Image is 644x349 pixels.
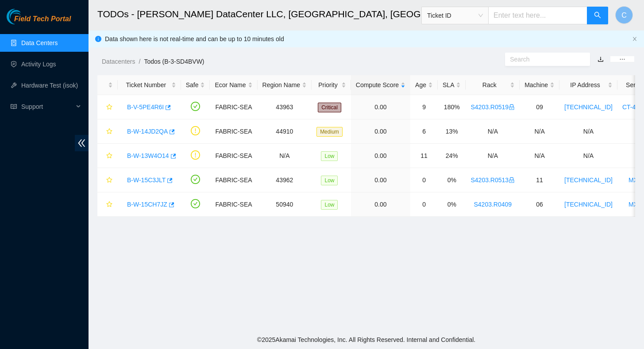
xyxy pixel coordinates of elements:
[351,95,410,119] td: 0.00
[466,144,520,168] td: N/A
[520,119,559,144] td: N/A
[564,201,613,208] a: [TECHNICAL_ID]
[470,176,515,184] a: S4203.R0513lock
[127,104,164,111] a: B-V-5PE4R6I
[410,119,438,144] td: 6
[191,150,200,160] span: exclamation-circle
[351,168,410,192] td: 0.00
[191,175,200,184] span: check-circle
[510,54,578,64] input: Search
[598,56,604,63] a: download
[438,119,466,144] td: 13%
[14,15,71,23] span: Field Tech Portal
[632,36,637,42] span: close
[509,177,515,183] span: lock
[7,16,71,27] a: Akamai TechnologiesField Tech Portal
[106,153,112,160] span: star
[102,58,135,65] a: Datacenters
[591,52,610,66] button: download
[102,197,113,211] button: star
[127,128,168,135] a: B-W-14JD2QA
[11,104,17,110] span: read
[210,119,257,144] td: FABRIC-SEA
[321,151,338,161] span: Low
[102,149,113,163] button: star
[321,176,338,185] span: Low
[127,152,169,159] a: B-W-13W4O14
[191,102,200,111] span: check-circle
[316,127,343,137] span: Medium
[564,104,613,111] a: [TECHNICAL_ID]
[438,95,466,119] td: 180%
[210,192,257,217] td: FABRIC-SEA
[351,144,410,168] td: 0.00
[466,119,520,144] td: N/A
[210,95,257,119] td: FABRIC-SEA
[615,6,633,24] button: C
[632,36,637,42] button: close
[438,144,466,168] td: 24%
[7,9,45,24] img: Akamai Technologies
[438,168,466,192] td: 0%
[210,168,257,192] td: FABRIC-SEA
[427,9,483,22] span: Ticket ID
[594,12,601,20] span: search
[102,100,113,114] button: star
[127,201,167,208] a: B-W-15CH7JZ
[520,192,559,217] td: 06
[410,168,438,192] td: 0
[559,119,617,144] td: N/A
[474,201,512,208] a: S4203.R0409
[470,104,515,111] a: S4203.R0519lock
[488,7,587,24] input: Enter text here...
[351,119,410,144] td: 0.00
[509,104,515,110] span: lock
[106,201,112,208] span: star
[438,192,466,217] td: 0%
[258,144,312,168] td: N/A
[258,168,312,192] td: 43962
[191,126,200,135] span: exclamation-circle
[410,144,438,168] td: 11
[410,95,438,119] td: 9
[258,119,312,144] td: 44910
[75,135,89,151] span: double-left
[102,173,113,187] button: star
[520,144,559,168] td: N/A
[106,104,112,111] span: star
[321,200,338,210] span: Low
[410,192,438,217] td: 0
[619,56,625,62] span: ellipsis
[258,192,312,217] td: 50940
[191,199,200,208] span: check-circle
[102,124,113,138] button: star
[127,176,166,184] a: B-W-15C3JLT
[258,95,312,119] td: 43963
[106,128,112,135] span: star
[106,177,112,184] span: star
[564,176,613,184] a: [TECHNICAL_ID]
[21,61,56,68] a: Activity Logs
[144,58,204,65] a: Todos (B-3-SD4BVW)
[318,103,341,112] span: Critical
[559,144,617,168] td: N/A
[587,7,608,24] button: search
[21,39,58,46] a: Data Centers
[21,98,73,115] span: Support
[89,330,644,349] footer: © 2025 Akamai Technologies, Inc. All Rights Reserved. Internal and Confidential.
[520,168,559,192] td: 11
[21,82,78,89] a: Hardware Test (isok)
[351,192,410,217] td: 0.00
[210,144,257,168] td: FABRIC-SEA
[139,58,140,65] span: /
[621,10,627,21] span: C
[520,95,559,119] td: 09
